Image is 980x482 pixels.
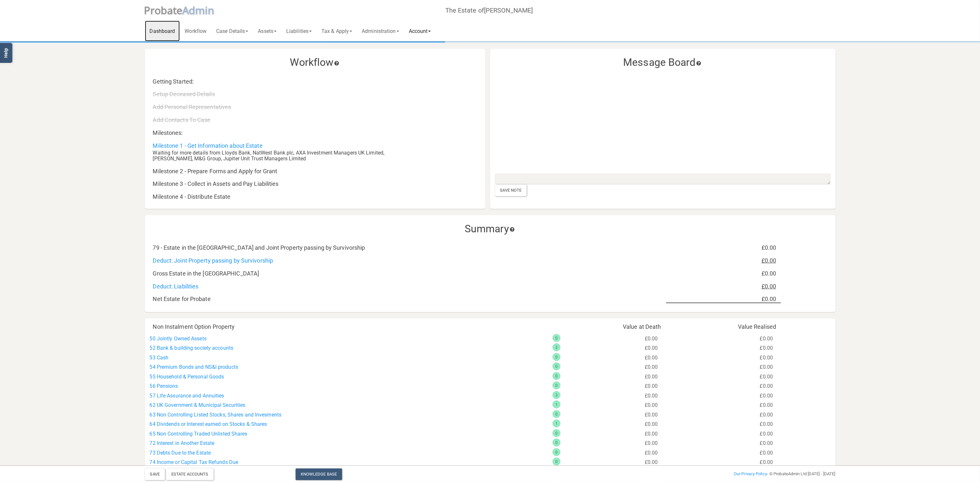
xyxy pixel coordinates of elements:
[148,296,666,302] div: Net Estate for Probate
[148,270,666,277] div: Gross Estate in the [GEOGRAPHIC_DATA]
[148,78,403,85] div: Getting Started:
[153,283,199,290] a: Deduct: Liabilities
[662,448,778,458] div: £0.00
[666,324,781,330] h5: Value Realised
[548,353,663,363] div: £0.00
[548,448,663,458] div: £0.00
[150,336,207,342] a: 50 Jointly Owned Assets
[281,21,317,41] a: Liabilities
[552,372,561,380] div: 0
[548,457,663,467] div: £0.00
[552,362,561,370] div: 0
[666,283,781,290] div: £0.00
[662,438,778,448] div: £0.00
[145,468,165,480] button: Save
[551,324,666,330] h5: Value at Death
[296,468,342,480] a: Knowledge Base
[317,21,357,41] a: Tax & Apply
[150,3,183,17] span: robate
[150,57,480,68] h3: Workflow
[150,421,267,427] a: 64 Dividends or Interest earned on Stocks & Shares
[548,334,663,344] div: £0.00
[182,3,214,17] span: A
[150,459,238,465] a: 74 Income or Capital Tax Refunds Due
[662,400,778,410] div: £0.00
[495,57,831,68] h3: Message Board
[150,402,246,408] a: 62 UK Government & Municipal Securities
[552,400,561,408] div: 1
[153,257,273,264] a: Deduct: Joint Property passing by Survivorship
[150,393,224,399] a: 57 Life Assurance and Annuities
[548,400,663,410] div: £0.00
[552,457,561,466] div: 0
[357,21,404,41] a: Administration
[662,429,778,439] div: £0.00
[150,223,831,235] h3: Summary
[666,245,781,251] div: £0.00
[150,450,211,456] a: 73 Debts Due to the Estate
[548,372,663,382] div: £0.00
[153,180,279,187] a: Milestone 3 - Collect in Assets and Pay Liabilities
[666,270,781,277] div: £0.00
[662,334,778,344] div: £0.00
[548,362,663,372] div: £0.00
[548,381,663,391] div: £0.00
[548,410,663,420] div: £0.00
[153,104,231,110] a: Add Personal Representatives
[153,91,215,97] a: Setup Deceased Details
[548,429,663,439] div: £0.00
[150,431,248,437] a: 65 Non Controlling Traded Unlisted Shares
[662,457,778,467] div: £0.00
[662,362,778,372] div: £0.00
[150,364,238,370] a: 54 Premium Bonds and NS&I products
[148,130,403,136] div: Milestones:
[662,372,778,382] div: £0.00
[552,419,561,427] div: 1
[662,419,778,429] div: £0.00
[552,410,561,418] div: 0
[552,391,561,399] div: 3
[552,448,561,456] div: 0
[552,334,561,342] div: 0
[552,429,561,437] div: 0
[153,193,231,200] a: Milestone 4 - Distribute Estate
[253,21,281,41] a: Assets
[666,257,781,264] div: £0.00
[150,345,234,351] a: 52 Bank & building society accounts
[495,185,527,196] div: Save Note
[662,353,778,363] div: £0.00
[144,3,183,17] span: P
[607,470,840,478] div: - © ProbateAdmin Ltd [DATE] - [DATE]
[150,355,169,361] a: 53 Cash
[548,438,663,448] div: £0.00
[150,440,215,446] a: 72 Interest in Another Estate
[153,168,278,175] a: Milestone 2 - Prepare Forms and Apply for Grant
[548,391,663,401] div: £0.00
[552,381,561,389] div: 0
[150,412,282,418] a: 63 Non Controlling Listed Stocks, Shares and Invesments
[148,324,551,330] h5: Non Instalment Option Property
[662,410,778,420] div: £0.00
[153,142,263,149] a: Milestone 1 - Get Information about Estate
[153,149,399,161] div: Waiting for more details from Lloyds Bank, NatWest Bank plc, AXA Investment Managers UK Limited, ...
[180,21,211,41] a: Workflow
[662,391,778,401] div: £0.00
[548,419,663,429] div: £0.00
[662,381,778,391] div: £0.00
[189,3,214,17] span: dmin
[734,471,767,476] a: Our Privacy Policy
[148,245,666,251] div: 79 - Estate in the [GEOGRAPHIC_DATA] and Joint Property passing by Survivorship
[666,296,781,303] div: £0.00
[662,343,778,353] div: £0.00
[552,353,561,361] div: 0
[548,343,663,353] div: £0.00
[166,468,214,480] div: Estate Accounts
[404,21,436,41] a: Account
[145,21,180,41] a: Dashboard
[150,383,178,389] a: 56 Pensions
[153,116,211,123] a: Add Contacts To Case
[552,438,561,447] div: 0
[150,374,224,380] a: 55 Household & Personal Goods
[552,343,561,351] div: 2
[211,21,253,41] a: Case Details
